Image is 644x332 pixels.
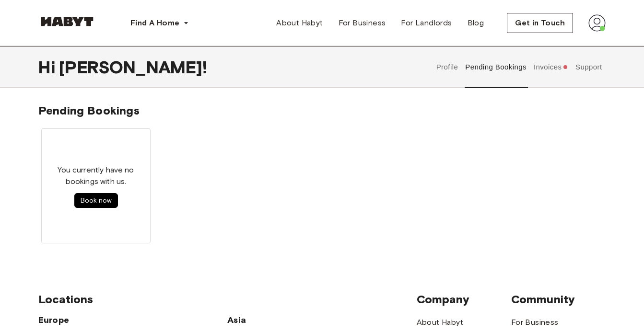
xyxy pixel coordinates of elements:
[227,314,322,326] span: Asia
[269,13,330,33] a: About Habyt
[276,17,323,29] span: About Habyt
[123,13,197,33] button: Find A Home
[511,292,606,307] span: Community
[468,17,484,29] span: Blog
[417,292,511,307] span: Company
[38,17,96,26] img: Habyt
[59,57,207,77] span: [PERSON_NAME] !
[38,292,417,307] span: Locations
[464,46,528,88] button: Pending Bookings
[588,14,606,32] img: avatar
[460,13,492,33] a: Blog
[47,164,144,208] div: You currently have no bookings with us.
[331,13,394,33] a: For Business
[401,17,452,29] span: For Landlords
[515,17,565,29] span: Get in Touch
[511,317,559,328] a: For Business
[74,193,118,208] button: Book now
[38,57,59,77] span: Hi
[507,13,573,33] button: Get in Touch
[38,103,140,117] span: Pending Bookings
[393,13,459,33] a: For Landlords
[130,17,179,29] span: Find A Home
[532,46,569,88] button: Invoices
[574,46,603,88] button: Support
[435,46,459,88] button: Profile
[38,314,227,326] span: Europe
[339,17,386,29] span: For Business
[433,46,606,88] div: user profile tabs
[417,317,463,328] a: About Habyt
